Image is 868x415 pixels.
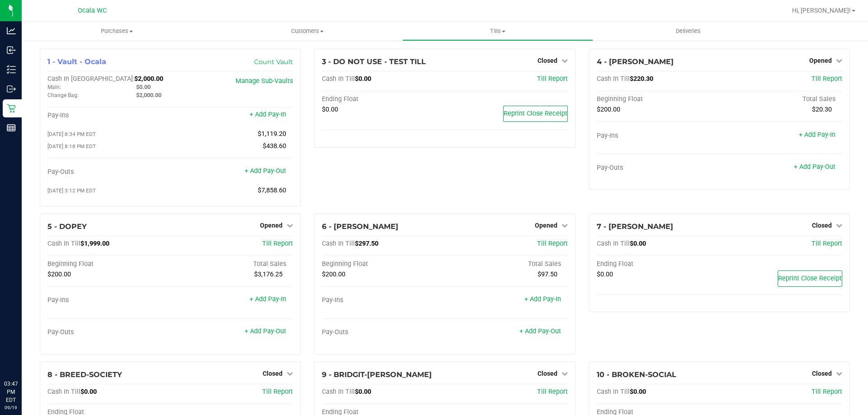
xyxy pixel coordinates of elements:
span: Reprint Close Receipt [778,275,842,282]
button: Reprint Close Receipt [778,270,842,287]
span: Cash In Till [47,388,80,396]
div: Pay-Ins [47,112,170,120]
a: Till Report [537,388,568,396]
span: Cash In [GEOGRAPHIC_DATA]: [47,75,134,83]
div: Pay-Outs [322,328,445,336]
span: 5 - DOPEY [47,222,87,231]
div: Ending Float [322,95,445,103]
span: Opened [809,57,832,64]
span: 7 - [PERSON_NAME] [597,222,673,231]
span: Cash In Till [322,388,355,396]
span: $3,176.25 [254,270,283,278]
span: 4 - [PERSON_NAME] [597,57,674,66]
a: Deliveries [593,22,783,41]
inline-svg: Inbound [7,46,16,55]
span: Tills [403,27,592,35]
span: $2,000.00 [134,75,163,83]
span: Ocala WC [78,7,107,14]
a: Till Report [811,75,842,83]
a: Till Report [262,388,293,396]
a: Till Report [811,240,842,247]
a: Till Report [811,388,842,396]
div: Beginning Float [47,260,170,268]
span: [DATE] 8:18 PM EDT [47,143,96,149]
inline-svg: Reports [7,123,16,132]
div: Ending Float [597,260,720,268]
span: $7,858.60 [258,187,286,194]
span: $438.60 [263,142,286,150]
span: Closed [538,370,557,377]
span: Main: [47,84,61,90]
span: $0.00 [630,388,646,396]
a: Tills [402,22,593,41]
a: + Add Pay-Out [519,327,561,335]
span: Reprint Close Receipt [504,110,567,117]
a: + Add Pay-In [799,131,835,139]
div: Total Sales [719,95,842,103]
div: Total Sales [170,260,293,268]
a: Count Vault [254,58,293,66]
iframe: Resource center [9,343,36,370]
span: 10 - BROKEN-SOCIAL [597,370,676,379]
a: Manage Sub-Vaults [236,77,293,85]
div: Total Sales [445,260,568,268]
span: $0.00 [630,240,646,247]
span: $220.30 [630,75,653,83]
p: 09/19 [4,404,18,411]
span: 6 - [PERSON_NAME] [322,222,398,231]
div: Pay-Outs [47,328,170,336]
span: Opened [260,222,283,229]
span: $0.00 [355,388,371,396]
span: 1 - Vault - Ocala [47,57,106,66]
div: Pay-Ins [597,132,720,140]
span: [DATE] 8:34 PM EDT [47,131,96,137]
span: $200.00 [322,270,345,278]
span: $0.00 [355,75,371,83]
p: 03:47 PM EDT [4,380,18,404]
inline-svg: Analytics [7,26,16,35]
span: $1,999.00 [80,240,109,247]
inline-svg: Inventory [7,65,16,74]
span: $0.00 [80,388,97,396]
span: Closed [538,57,557,64]
span: 8 - BREED-SOCIETY [47,370,122,379]
a: Till Report [537,75,568,83]
a: + Add Pay-Out [245,167,286,175]
a: + Add Pay-Out [794,163,835,171]
span: Closed [263,370,283,377]
span: Cash In Till [597,75,630,83]
span: Customers [212,27,402,35]
div: Pay-Ins [322,296,445,304]
span: $2,000.00 [136,92,161,98]
span: Purchases [22,27,212,35]
span: 9 - BRIDGIT-[PERSON_NAME] [322,370,432,379]
span: $1,119.20 [258,130,286,138]
span: Closed [812,222,832,229]
div: Beginning Float [322,260,445,268]
a: Customers [212,22,402,41]
span: $0.00 [322,106,338,113]
span: Closed [812,370,832,377]
span: $20.30 [812,106,832,113]
span: Cash In Till [322,240,355,247]
a: Till Report [537,240,568,247]
span: $97.50 [538,270,557,278]
span: Change Bag: [47,92,79,98]
span: Cash In Till [322,75,355,83]
span: Hi, [PERSON_NAME]! [792,7,851,14]
span: [DATE] 3:12 PM EDT [47,187,96,194]
inline-svg: Retail [7,104,16,113]
button: Reprint Close Receipt [503,106,568,122]
span: $0.00 [597,270,613,278]
a: Till Report [262,240,293,247]
span: Deliveries [664,27,713,35]
span: Cash In Till [597,388,630,396]
div: Beginning Float [597,95,720,103]
span: $0.00 [136,84,151,90]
